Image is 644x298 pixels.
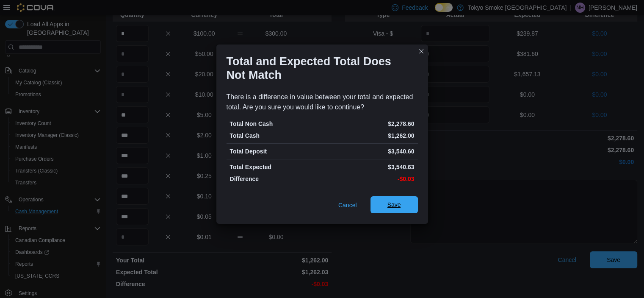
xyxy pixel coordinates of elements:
button: Save [370,196,418,213]
p: Total Non Cash [230,120,321,128]
span: Cancel [338,201,357,209]
div: There is a difference in value between your total and expected total. Are you sure you would like... [227,92,418,112]
p: -$0.03 [324,175,415,183]
p: Total Expected [230,163,321,171]
span: Save [387,201,401,209]
p: $2,278.60 [324,120,415,128]
p: $3,540.63 [324,163,415,171]
button: Closes this modal window [416,46,426,56]
h1: Total and Expected Total Does Not Match [227,55,411,82]
button: Cancel [335,197,360,214]
p: $3,540.60 [324,147,415,156]
p: $1,262.00 [324,131,415,140]
p: Total Deposit [230,147,321,156]
p: Difference [230,175,321,183]
p: Total Cash [230,131,321,140]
